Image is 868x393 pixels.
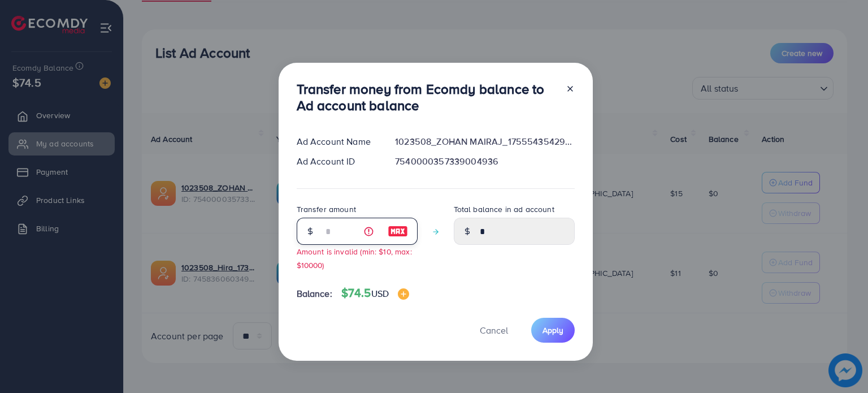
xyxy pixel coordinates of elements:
[386,135,583,148] div: 1023508_ZOHAN MAIRAJ_1755543542948
[466,318,522,342] button: Cancel
[388,224,408,238] img: image
[288,155,387,168] div: Ad Account ID
[531,318,575,342] button: Apply
[341,286,409,300] h4: $74.5
[542,325,563,336] span: Apply
[288,135,387,148] div: Ad Account Name
[386,155,583,168] div: 7540000357339004936
[297,246,412,270] small: Amount is invalid (min: $10, max: $10000)
[297,81,557,114] h3: Transfer money from Ecomdy balance to Ad account balance
[297,287,332,300] span: Balance:
[480,324,508,336] span: Cancel
[297,204,356,215] label: Transfer amount
[371,287,389,300] span: USD
[398,288,409,300] img: image
[454,204,554,215] label: Total balance in ad account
